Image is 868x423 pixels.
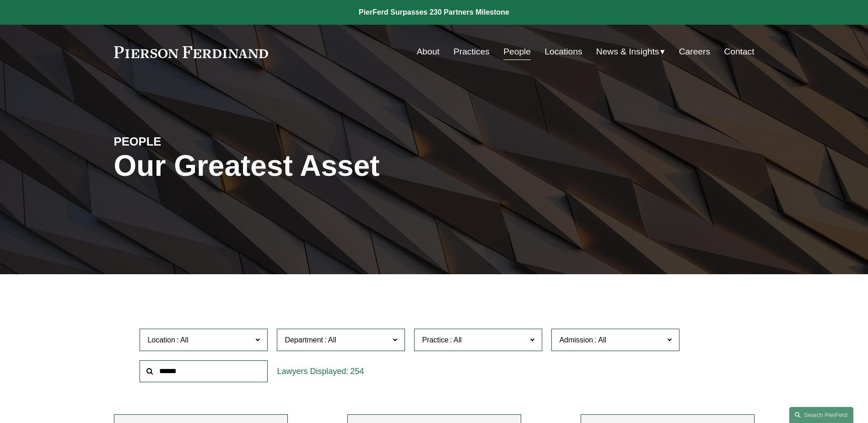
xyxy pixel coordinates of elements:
h4: PEOPLE [114,134,274,149]
span: Location [147,336,175,344]
a: People [503,43,531,60]
span: Department [285,336,323,344]
a: Contact [724,43,754,60]
span: 254 [350,367,364,376]
a: Search this site [789,407,853,423]
a: Careers [679,43,710,60]
a: folder dropdown [596,43,665,60]
span: Practice [422,336,448,344]
h1: Our Greatest Asset [114,149,541,183]
a: About [417,43,440,60]
span: Admission [559,336,593,344]
a: Practices [453,43,490,60]
a: Locations [545,43,582,60]
span: News & Insights [596,44,659,60]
